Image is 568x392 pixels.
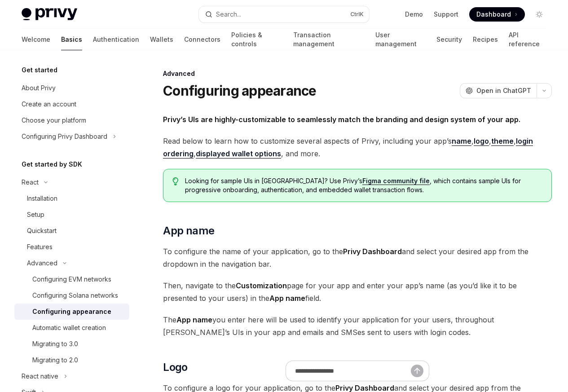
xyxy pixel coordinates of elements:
h5: Get started by SDK [22,159,82,170]
div: React [22,177,39,188]
div: Setup [27,209,44,220]
div: Installation [27,193,57,204]
a: Migrating to 3.0 [14,336,129,352]
strong: Customization [236,281,287,290]
a: Create an account [14,96,129,112]
a: Dashboard [469,7,525,22]
a: Migrating to 2.0 [14,352,129,368]
div: Configuring Privy Dashboard [22,131,107,142]
div: Configuring appearance [32,306,111,317]
button: React native [14,368,129,384]
button: Search...CtrlK [199,6,369,22]
a: Authentication [93,29,139,50]
a: Setup [14,207,129,223]
div: Configuring EVM networks [32,274,111,285]
span: Dashboard [476,10,511,19]
a: Quickstart [14,223,129,239]
a: theme [491,137,514,146]
svg: Tip [172,177,179,185]
div: Search... [216,9,241,20]
a: logo [474,137,489,146]
a: Basics [61,29,82,50]
input: Ask a question... [295,361,411,381]
div: Automatic wallet creation [32,322,106,333]
button: Configuring Privy Dashboard [14,128,129,145]
div: About Privy [22,83,56,93]
a: Choose your platform [14,112,129,128]
span: The you enter here will be used to identify your application for your users, throughout [PERSON_N... [163,313,552,339]
div: Features [27,242,53,252]
a: Connectors [184,29,220,50]
a: Demo [405,10,423,19]
span: App name [163,224,214,238]
strong: App name [269,294,305,303]
div: Choose your platform [22,115,86,126]
a: User management [375,29,426,50]
div: Advanced [27,258,57,269]
span: Read below to learn how to customize several aspects of Privy, including your app’s , , , , , and... [163,135,552,160]
a: Features [14,239,129,255]
a: About Privy [14,80,129,96]
div: Advanced [163,69,552,78]
a: API reference [509,29,546,50]
div: Migrating to 2.0 [32,355,78,366]
a: Policies & controls [231,29,282,50]
div: Quickstart [27,225,57,236]
a: Transaction management [293,29,364,50]
div: Migrating to 3.0 [32,339,78,349]
a: Configuring EVM networks [14,271,129,287]
button: React [14,174,129,190]
h5: Get started [22,65,57,75]
div: Configuring Solana networks [32,290,118,301]
button: Open in ChatGPT [460,83,537,98]
span: Open in ChatGPT [476,86,531,95]
a: name [452,137,471,146]
div: React native [22,371,58,382]
a: Installation [14,190,129,207]
a: Figma community file [362,177,430,185]
span: Looking for sample UIs in [GEOGRAPHIC_DATA]? Use Privy’s , which contains sample UIs for progress... [185,176,542,194]
a: Configuring Solana networks [14,287,129,304]
strong: Privy Dashboard [343,247,402,256]
a: displayed wallet options [196,149,281,159]
div: Create an account [22,99,76,110]
button: Advanced [14,255,129,271]
span: Ctrl K [350,11,364,18]
a: Support [434,10,458,19]
a: Security [436,29,462,50]
a: Automatic wallet creation [14,320,129,336]
h1: Configuring appearance [163,83,317,99]
img: light logo [22,8,77,21]
a: Wallets [150,29,173,50]
a: Configuring appearance [14,304,129,320]
a: Recipes [473,29,498,50]
button: Send message [411,365,423,377]
strong: App name [176,315,212,324]
span: Then, navigate to the page for your app and enter your app’s name (as you’d like it to be present... [163,279,552,304]
strong: Privy’s UIs are highly-customizable to seamlessly match the branding and design system of your app. [163,115,520,124]
span: To configure the name of your application, go to the and select your desired app from the dropdow... [163,245,552,270]
button: Toggle dark mode [532,7,546,22]
a: Welcome [22,29,50,50]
